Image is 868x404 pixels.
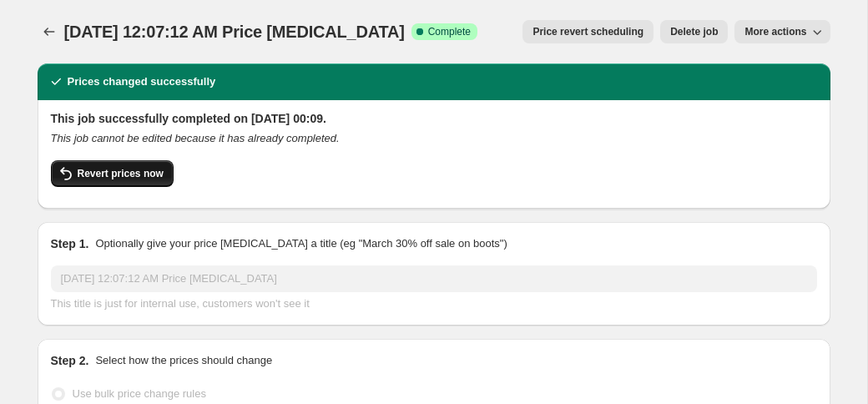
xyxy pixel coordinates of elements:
button: Revert prices now [51,160,174,187]
p: Select how the prices should change [95,352,272,369]
input: 30% off holiday sale [51,265,817,292]
span: Revert prices now [78,167,164,180]
h2: Step 1. [51,235,89,252]
button: Price change jobs [38,20,61,43]
h2: This job successfully completed on [DATE] 00:09. [51,110,817,127]
span: Delete job [670,25,718,38]
button: More actions [734,20,830,43]
h2: Prices changed successfully [68,73,216,90]
span: This title is just for internal use, customers won't see it [51,297,310,310]
span: Use bulk price change rules [73,387,206,400]
button: Price revert scheduling [522,20,654,43]
span: Complete [428,25,471,38]
button: Delete job [660,20,728,43]
span: Price revert scheduling [532,25,643,38]
span: [DATE] 12:07:12 AM Price [MEDICAL_DATA] [64,23,405,41]
span: More actions [744,25,806,38]
i: This job cannot be edited because it has already completed. [51,132,340,144]
h2: Step 2. [51,352,89,369]
p: Optionally give your price [MEDICAL_DATA] a title (eg "March 30% off sale on boots") [95,235,507,252]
